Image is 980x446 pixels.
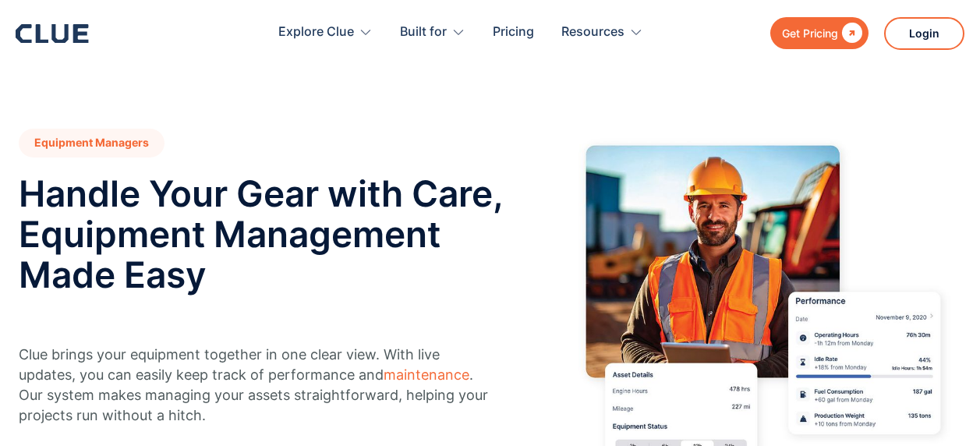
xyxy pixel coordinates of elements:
[278,8,373,57] div: Explore Clue
[384,366,469,383] a: maintenance
[884,17,964,50] a: Login
[838,23,862,43] div: 
[561,8,624,57] div: Resources
[493,8,534,57] a: Pricing
[400,8,465,57] div: Built for
[561,8,643,57] div: Resources
[19,345,490,426] p: Clue brings your equipment together in one clear view. With live updates, you can easily keep tra...
[278,8,354,57] div: Explore Clue
[400,8,447,57] div: Built for
[19,129,165,158] h1: Equipment Managers
[782,23,838,43] div: Get Pricing
[19,173,522,295] h2: Handle Your Gear with Care, Equipment Management Made Easy
[770,17,869,49] a: Get Pricing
